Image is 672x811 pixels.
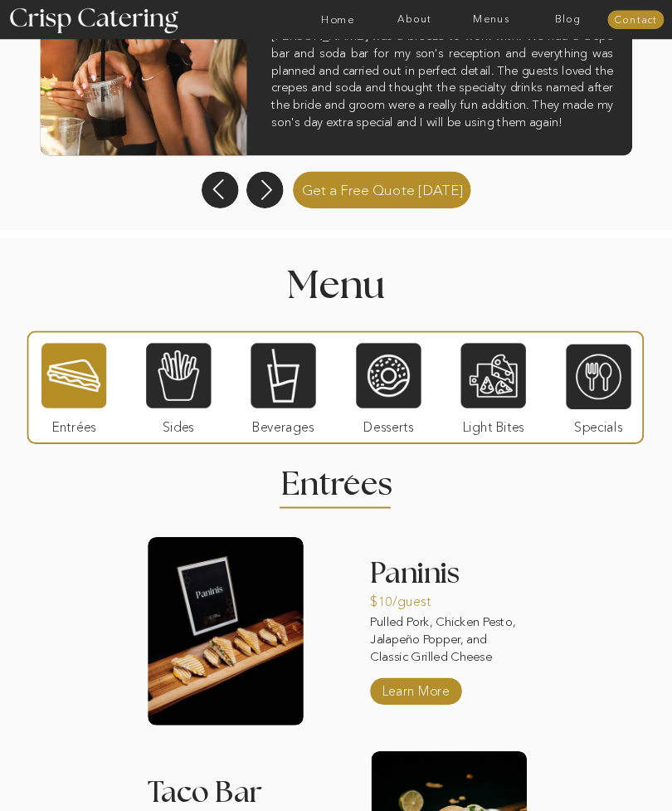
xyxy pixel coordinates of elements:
p: $10/guest [370,583,445,615]
a: Menus [453,14,529,26]
p: Pulled Pork, Chicken Pesto, Jalapeño Popper, and Classic Grilled Cheese [370,614,526,668]
h2: Entrees [281,470,391,491]
a: Learn More [378,672,453,705]
h3: Paninis [370,559,526,595]
p: Light Bites [456,408,531,441]
p: Beverages [246,408,320,441]
h3: Taco Bar [148,779,304,793]
a: Contact [607,15,664,27]
p: Desserts [352,408,426,441]
a: Get a Free Quote [DATE] [289,169,477,208]
p: Sides [141,408,216,441]
a: About [377,14,453,26]
span: Text us [7,40,51,56]
a: Home [299,14,376,26]
h1: Menu [180,266,491,300]
p: Entrées [37,408,112,441]
h3: [PERSON_NAME] was a breeze to work with. We had a crêpe bar and soda bar for my son's reception a... [271,27,613,136]
p: Specials [561,408,635,441]
a: Blog [530,14,606,26]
